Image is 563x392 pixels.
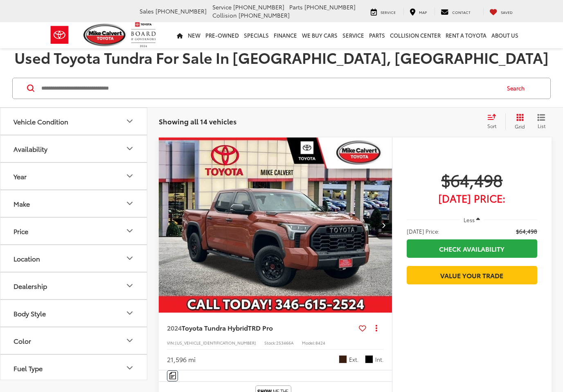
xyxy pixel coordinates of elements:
button: Body StyleBody Style [0,300,148,327]
span: Grid [515,123,525,130]
a: Home [174,22,185,48]
a: About Us [489,22,521,48]
span: 253466A [276,340,294,346]
span: [PHONE_NUMBER] [304,3,356,11]
button: Comments [167,370,178,381]
div: Body Style [125,308,135,318]
span: 2024 [167,323,182,332]
span: VIN: [167,340,175,346]
a: Check Availability [407,239,537,258]
span: Model: [302,340,315,346]
span: Less [464,216,475,223]
button: Vehicle ConditionVehicle Condition [0,108,148,135]
span: Int. [375,356,384,363]
span: Saved [501,9,513,15]
button: List View [531,113,552,130]
a: Service [340,22,367,48]
button: Search [499,78,536,99]
span: [PHONE_NUMBER] [239,11,290,19]
span: $64,498 [407,169,537,190]
img: Toyota [44,22,75,48]
a: WE BUY CARS [300,22,340,48]
span: dropdown dots [376,324,377,331]
span: $64,498 [516,227,537,235]
div: Year [14,172,27,180]
a: Value Your Trade [407,266,537,284]
button: Select sort value [483,113,505,130]
div: Vehicle Condition [125,116,135,126]
span: Service [381,9,396,15]
span: TRD Pro [248,323,273,332]
span: Ext. [349,356,359,363]
span: [US_VEHICLE_IDENTIFICATION_NUMBER] [175,340,256,346]
a: Map [403,7,433,16]
div: Color [125,336,135,345]
div: 21,596 mi [167,355,196,364]
div: Availability [125,144,135,153]
div: Fuel Type [125,363,135,373]
a: Pre-Owned [203,22,241,48]
div: Dealership [14,282,47,290]
span: Contact [452,9,471,15]
button: ColorColor [0,327,148,354]
a: Finance [271,22,300,48]
span: Terra [339,355,347,363]
a: Contact [435,7,477,16]
button: LocationLocation [0,245,148,272]
span: Black [365,355,373,363]
a: Specials [241,22,271,48]
span: Service [212,3,232,11]
span: [DATE] Price: [407,227,439,235]
button: Less [460,212,484,227]
button: MakeMake [0,190,148,217]
a: Parts [367,22,387,48]
div: Price [14,227,28,235]
span: 8424 [315,340,325,346]
div: Body Style [14,309,46,317]
div: Location [14,255,40,262]
div: Make [14,200,30,207]
div: Availability [14,145,47,153]
button: Fuel TypeFuel Type [0,355,148,381]
span: Stock: [264,340,276,346]
span: Parts [289,3,303,11]
div: Fuel Type [14,364,43,372]
span: [PHONE_NUMBER] [155,7,207,15]
a: 2024Toyota Tundra HybridTRD Pro [167,323,356,332]
a: My Saved Vehicles [483,7,519,16]
span: Sort [487,122,496,129]
span: [PHONE_NUMBER] [233,3,284,11]
a: Service [365,7,402,16]
div: Make [125,198,135,208]
span: Showing all 14 vehicles [159,116,236,126]
img: 2024 Toyota Tundra Hybrid TRD Pro [158,137,393,313]
button: DealershipDealership [0,273,148,299]
img: Mike Calvert Toyota [83,24,127,46]
div: Vehicle Condition [14,117,68,125]
button: Actions [369,321,384,335]
span: Toyota Tundra Hybrid [182,323,248,332]
div: Price [125,226,135,236]
span: Map [419,9,427,15]
div: 2024 Toyota Tundra Hybrid TRD Pro 0 [158,137,393,313]
button: AvailabilityAvailability [0,135,148,162]
button: YearYear [0,163,148,189]
a: New [185,22,203,48]
img: Comments [169,372,176,379]
span: Collision [212,11,237,19]
span: Sales [140,7,154,15]
div: Dealership [125,281,135,291]
input: Search by Make, Model, or Keyword [41,79,499,98]
a: Collision Center [387,22,443,48]
button: Next image [376,211,392,239]
a: Rent a Toyota [443,22,489,48]
div: Color [14,337,31,345]
span: List [537,122,545,129]
button: Grid View [505,113,531,130]
a: 2024 Toyota Tundra Hybrid TRD Pro2024 Toyota Tundra Hybrid TRD Pro2024 Toyota Tundra Hybrid TRD P... [158,137,393,313]
div: Location [125,253,135,263]
button: PricePrice [0,218,148,244]
div: Year [125,171,135,181]
span: [DATE] Price: [407,194,537,202]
